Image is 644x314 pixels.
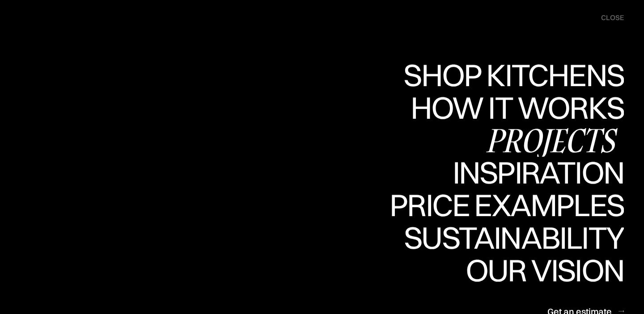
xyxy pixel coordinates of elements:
[592,9,624,27] div: menu
[440,188,624,219] div: Inspiration
[479,124,624,155] div: Projects
[396,222,624,255] a: SustainabilitySustainability
[408,92,624,125] a: How it worksHow it works
[399,59,624,92] a: Shop KitchensShop Kitchens
[408,92,624,123] div: How it works
[396,253,624,285] div: Sustainability
[390,221,624,252] div: Price examples
[601,13,624,23] div: close
[390,189,624,222] a: Price examplesPrice examples
[399,59,624,91] div: Shop Kitchens
[440,157,624,189] a: InspirationInspiration
[458,255,624,287] a: Our visionOur vision
[479,124,624,157] a: Projects
[440,157,624,188] div: Inspiration
[458,255,624,286] div: Our vision
[396,222,624,253] div: Sustainability
[408,123,624,155] div: How it works
[399,91,624,122] div: Shop Kitchens
[390,189,624,221] div: Price examples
